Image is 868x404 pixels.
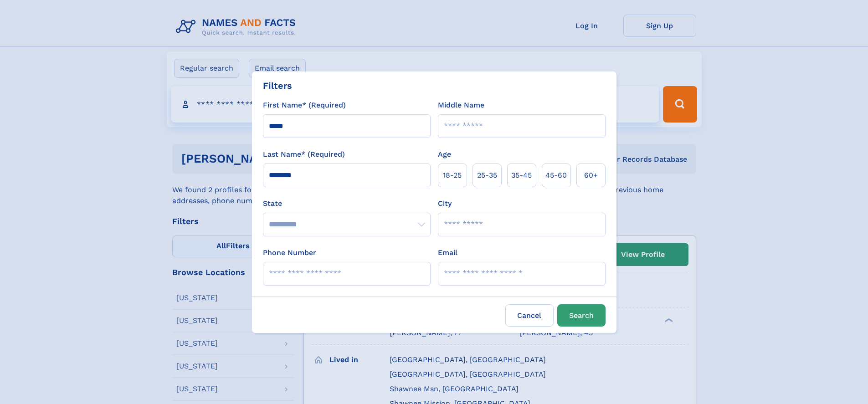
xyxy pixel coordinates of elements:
[263,149,345,160] label: Last Name* (Required)
[438,149,451,160] label: Age
[263,247,316,258] label: Phone Number
[584,170,598,181] span: 60+
[438,247,457,258] label: Email
[511,170,532,181] span: 35‑45
[263,79,292,92] div: Filters
[545,170,567,181] span: 45‑60
[438,100,484,111] label: Middle Name
[443,170,462,181] span: 18‑25
[438,198,452,209] label: City
[477,170,497,181] span: 25‑35
[505,304,554,327] label: Cancel
[263,100,346,111] label: First Name* (Required)
[263,198,431,209] label: State
[557,304,606,327] button: Search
